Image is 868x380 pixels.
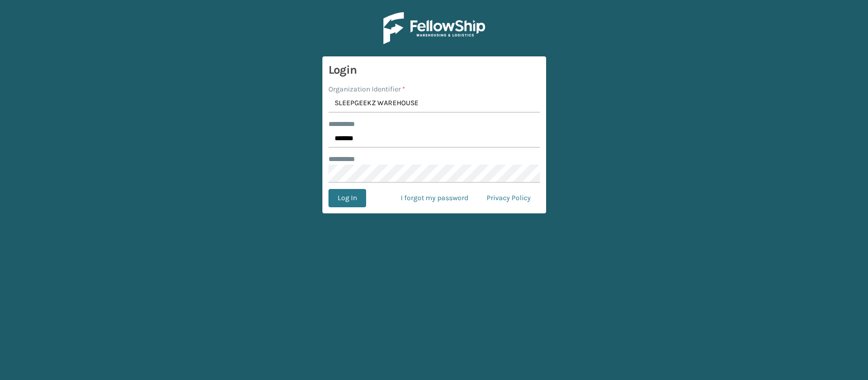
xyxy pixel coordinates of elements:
[328,189,366,207] button: Log In
[477,189,540,207] a: Privacy Policy
[392,189,477,207] a: I forgot my password
[328,84,405,94] label: Organization Identifier
[383,12,485,44] img: Logo
[328,62,540,78] h3: Login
